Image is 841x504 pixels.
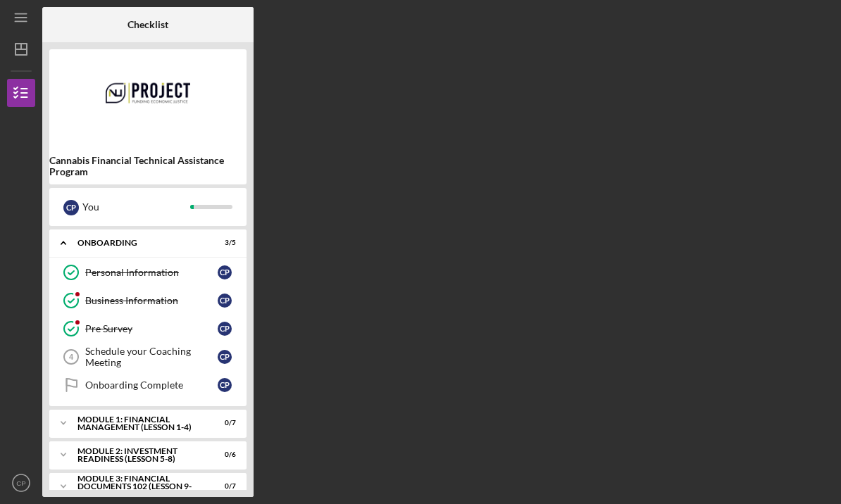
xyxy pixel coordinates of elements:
[85,323,218,334] div: Pre Survey
[218,322,232,336] div: C P
[85,346,218,368] div: Schedule your Coaching Meeting
[85,379,218,391] div: Onboarding Complete
[211,419,236,427] div: 0 / 7
[218,350,232,364] div: C P
[85,267,218,278] div: Personal Information
[49,155,247,177] b: Cannabis Financial Technical Assistance Program
[69,353,74,361] tspan: 4
[127,19,168,30] b: Checklist
[56,371,239,399] a: Onboarding CompleteCP
[218,265,232,279] div: C P
[211,482,236,491] div: 0 / 7
[56,258,239,286] a: Personal InformationCP
[63,200,79,215] div: C P
[85,295,218,306] div: Business Information
[77,415,201,431] div: Module 1: Financial Management (Lesson 1-4)
[77,474,201,499] div: Module 3: Financial Documents 102 (Lesson 9-12)
[218,378,232,392] div: C P
[56,343,239,371] a: 4Schedule your Coaching MeetingCP
[56,286,239,315] a: Business InformationCP
[77,447,201,463] div: Module 2: Investment Readiness (Lesson 5-8)
[211,239,236,247] div: 3 / 5
[49,56,247,141] img: Product logo
[82,195,190,219] div: You
[16,479,25,487] text: CP
[77,239,201,247] div: Onboarding
[211,451,236,459] div: 0 / 6
[218,294,232,308] div: C P
[7,469,35,497] button: CP
[56,315,239,343] a: Pre SurveyCP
